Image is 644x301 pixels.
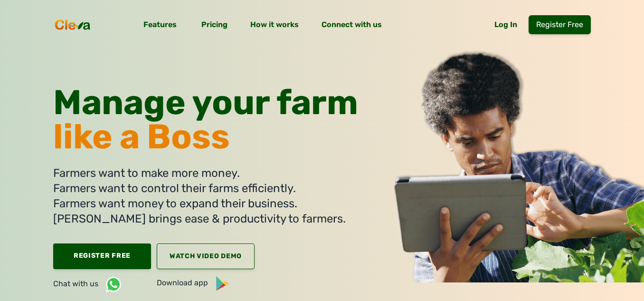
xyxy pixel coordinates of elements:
[53,275,151,294] a: Chat with us
[387,48,644,282] img: guy with laptop
[53,211,358,226] li: [PERSON_NAME] brings ease & productivity to farmers.
[157,278,214,287] span: Download app
[53,82,358,123] span: Manage your farm
[53,165,358,181] li: Farmers want to make more money.
[53,243,151,269] a: Register Free
[248,20,301,33] span: How it works
[241,15,308,34] a: How it works
[199,20,229,33] span: Pricing
[53,117,230,157] span: like a Boss
[53,196,358,211] li: Farmers want money to expand their business.
[53,181,358,196] li: Farmers want to control their farms efficiently.
[142,20,179,33] span: Features
[192,15,237,34] a: Pricing
[320,20,384,33] span: Connect with us
[157,243,255,269] a: Watch Video Demo
[492,20,519,33] a: Log In
[312,15,391,34] a: Connect with us
[140,20,180,33] a: Features
[53,279,104,288] span: Chat with us
[157,275,255,294] a: Download app
[53,19,92,31] img: cleva_logo.png
[529,15,591,34] a: Register Free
